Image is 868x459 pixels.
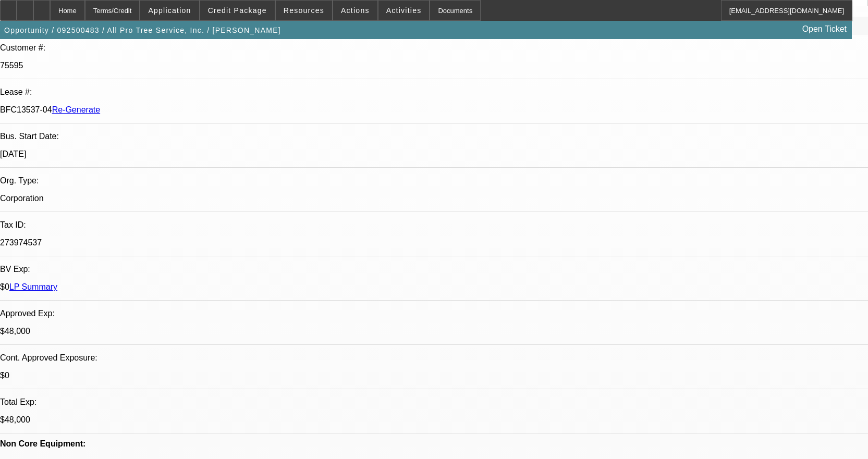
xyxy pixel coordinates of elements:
[4,26,281,34] span: Opportunity / 092500483 / All Pro Tree Service, Inc. / [PERSON_NAME]
[333,1,377,20] button: Actions
[284,6,324,15] span: Resources
[9,282,57,291] a: LP Summary
[378,1,430,20] button: Activities
[52,105,101,114] a: Re-Generate
[208,6,267,15] span: Credit Package
[200,1,275,20] button: Credit Package
[386,6,422,15] span: Activities
[276,1,332,20] button: Resources
[140,1,199,20] button: Application
[798,20,851,38] a: Open Ticket
[341,6,370,15] span: Actions
[148,6,191,15] span: Application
